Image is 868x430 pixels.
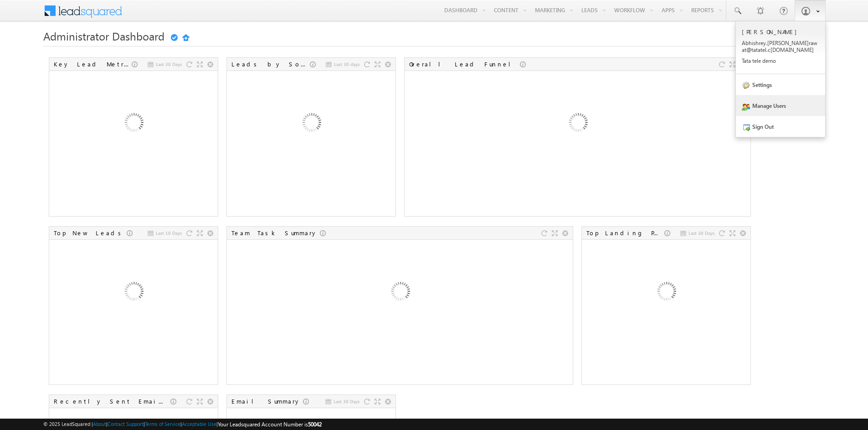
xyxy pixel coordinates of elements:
[742,57,819,64] p: Tata tele demo
[529,75,627,173] img: Loading...
[736,116,825,137] a: Sign Out
[231,397,303,405] div: Email Summary
[617,244,715,342] img: Loading...
[736,74,825,95] a: Settings
[688,229,714,237] span: Last 30 Days
[54,397,170,405] div: Recently Sent Email Campaigns
[156,229,182,237] span: Last 10 Days
[334,60,360,68] span: Last 30 days
[231,229,320,237] div: Team Task Summary
[262,75,360,173] img: Loading...
[43,420,322,429] span: © 2025 LeadSquared | | | | |
[182,421,216,427] a: Acceptable Use
[736,21,825,74] a: [PERSON_NAME] Abhishrey.[PERSON_NAME]rawat@tatatel.c[DOMAIN_NAME] Tata tele demo
[308,421,322,428] span: 50042
[218,421,322,428] span: Your Leadsquared Account Number is
[93,421,106,427] a: About
[145,421,180,427] a: Terms of Service
[43,29,164,43] span: Administrator Dashboard
[54,60,132,68] div: Key Lead Metrics
[742,28,819,35] p: [PERSON_NAME]
[409,60,520,68] div: Overall Lead Funnel
[742,40,819,53] p: Abhis hrey. [PERSON_NAME] rawat @tata tel.c [DOMAIN_NAME]
[54,229,127,237] div: Top New Leads
[586,229,664,237] div: Top Landing Pages
[84,244,182,342] img: Loading...
[334,397,360,405] span: Last 30 Days
[84,75,182,173] img: Loading...
[736,95,825,116] a: Manage Users
[231,60,310,68] div: Leads by Sources
[156,60,182,68] span: Last 30 Days
[351,244,449,342] img: Loading...
[108,421,144,427] a: Contact Support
